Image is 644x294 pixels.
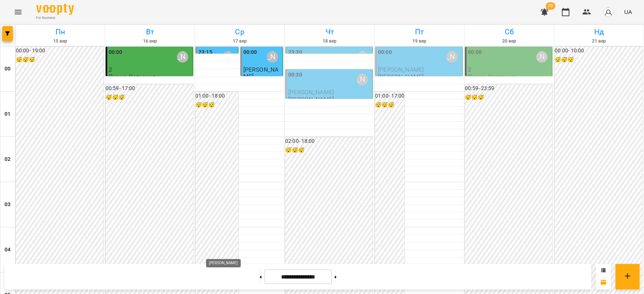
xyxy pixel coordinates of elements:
div: Олійник Валентин [357,74,368,85]
h6: 😴😴😴 [106,93,193,102]
label: 00:00 [109,48,123,57]
label: 00:00 [243,48,257,57]
p: 2 [468,66,550,73]
h6: Сб [466,26,553,38]
h6: 03 [5,201,11,209]
img: avatar_s.png [603,7,613,17]
h6: 15 вер [17,38,104,45]
h6: 20 вер [466,38,553,45]
h6: 😴😴😴 [375,101,404,109]
h6: 04 [5,246,11,254]
span: [PERSON_NAME] [243,66,278,80]
h6: 02:00 - 18:00 [285,137,373,145]
h6: 19 вер [376,38,463,45]
label: 23:30 [288,48,302,57]
h6: 21 вер [555,38,642,45]
h6: 01 [5,110,11,118]
h6: 😴😴😴 [465,93,552,102]
h6: 00 [5,65,11,73]
h6: 😴😴😴 [195,101,238,109]
div: Олійник Валентин [357,51,368,63]
div: Олійник Валентин [267,51,278,63]
h6: 17 вер [196,38,283,45]
button: UA [621,5,635,19]
div: Олійник Валентин [536,51,547,63]
h6: Ср [196,26,283,38]
h6: Чт [286,26,373,38]
label: 00:00 [468,48,482,57]
img: Voopty Logo [36,4,74,15]
label: 00:00 [378,48,392,57]
div: Олійник Валентин [222,51,234,63]
h6: 02 [5,155,11,164]
span: [PERSON_NAME] [288,89,334,96]
p: Парне_Катериняк [109,73,159,80]
h6: 😴😴😴 [285,146,373,155]
h6: 00:59 - 17:00 [106,84,193,93]
label: 00:30 [288,71,302,79]
h6: 18 вер [286,38,373,45]
span: [PERSON_NAME] [378,66,424,73]
p: [PERSON_NAME] [378,73,424,80]
h6: Пн [17,26,104,38]
h6: 😴😴😴 [555,56,642,64]
p: Парне_Катериняк [468,73,518,80]
span: 70 [546,2,555,10]
h6: Пт [376,26,463,38]
h6: 00:00 - 10:00 [555,47,642,55]
h6: 16 вер [106,38,194,45]
h6: 😴😴😴 [16,56,103,64]
span: UA [624,8,632,16]
span: For Business [36,15,74,20]
label: 23:15 [198,48,212,57]
h6: Нд [555,26,642,38]
h6: 01:00 - 18:00 [195,92,238,100]
p: 2 [109,66,191,73]
h6: Вт [106,26,194,38]
div: Олійник Валентин [177,51,188,63]
button: Menu [9,3,27,21]
p: [PERSON_NAME] [288,96,334,103]
div: Олійник Валентин [446,51,458,63]
h6: 00:00 - 19:00 [16,47,103,55]
h6: 00:59 - 23:59 [465,84,552,93]
h6: 01:00 - 17:00 [375,92,404,100]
